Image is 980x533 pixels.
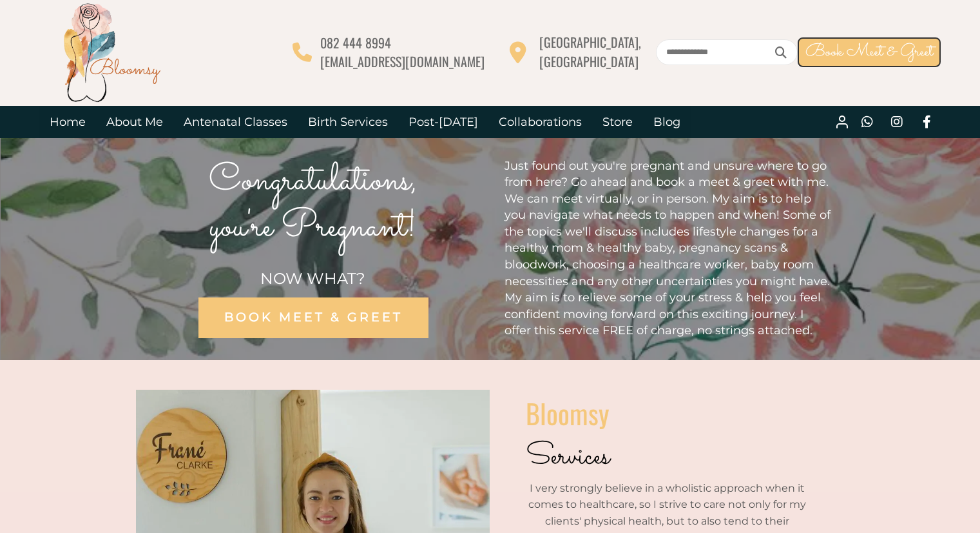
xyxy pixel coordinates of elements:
[539,52,639,71] span: [GEOGRAPHIC_DATA]
[643,106,691,138] a: Blog
[526,393,609,433] span: Bloomsy
[224,310,402,325] span: BOOK MEET & GREET
[526,434,610,479] span: Services
[504,159,831,338] span: Just found out you're pregnant and unsure where to go from here? Go ahead and book a meet & greet...
[96,106,173,138] a: About Me
[60,1,163,104] img: Bloomsy
[320,52,485,71] span: [EMAIL_ADDRESS][DOMAIN_NAME]
[198,297,428,338] a: BOOK MEET & GREET
[488,106,592,138] a: Collaborations
[398,106,488,138] a: Post-[DATE]
[260,269,365,288] span: NOW WHAT?
[592,106,643,138] a: Store
[209,153,418,210] span: Congratulations,
[539,32,641,52] span: [GEOGRAPHIC_DATA],
[798,37,941,67] a: Book Meet & Greet
[320,33,391,52] span: 082 444 8994
[805,39,933,65] span: Book Meet & Greet
[209,199,417,256] span: you're Pregnant!
[298,106,398,138] a: Birth Services
[39,106,96,138] a: Home
[173,106,298,138] a: Antenatal Classes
